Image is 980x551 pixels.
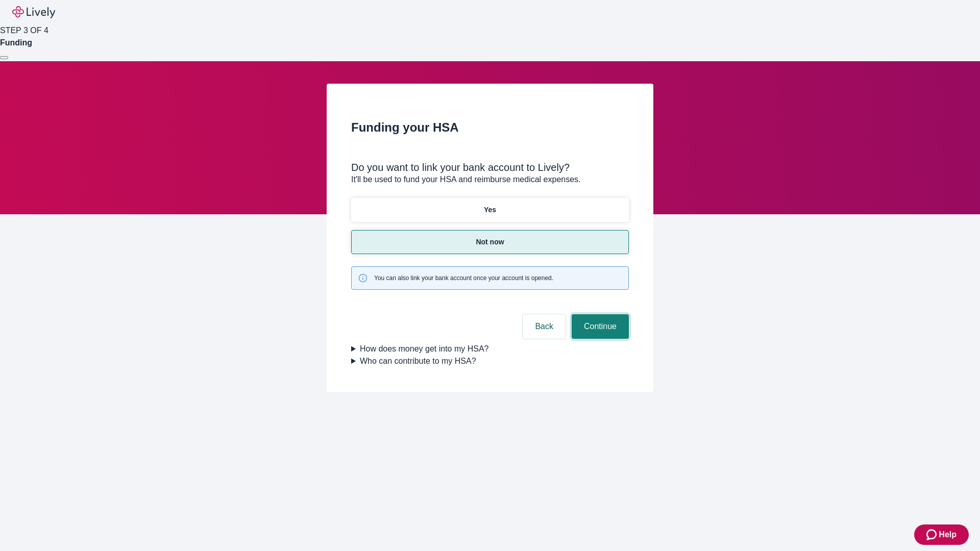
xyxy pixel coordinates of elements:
summary: How does money get into my HSA? [351,343,629,355]
h2: Funding your HSA [351,118,629,137]
p: It'll be used to fund your HSA and reimburse medical expenses. [351,173,629,186]
summary: Who can contribute to my HSA? [351,355,629,367]
button: Continue [572,314,629,339]
svg: Zendesk support icon [926,529,939,541]
div: Do you want to link your bank account to Lively? [351,161,629,173]
p: Not now [476,237,504,247]
img: Lively [12,6,55,18]
button: Zendesk support iconHelp [914,524,969,545]
button: Back [523,314,566,339]
button: Yes [351,198,629,222]
span: You can also link your bank account once your account is opened. [374,273,553,283]
p: Yes [484,205,496,215]
button: Not now [351,230,629,254]
span: Help [939,529,957,541]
